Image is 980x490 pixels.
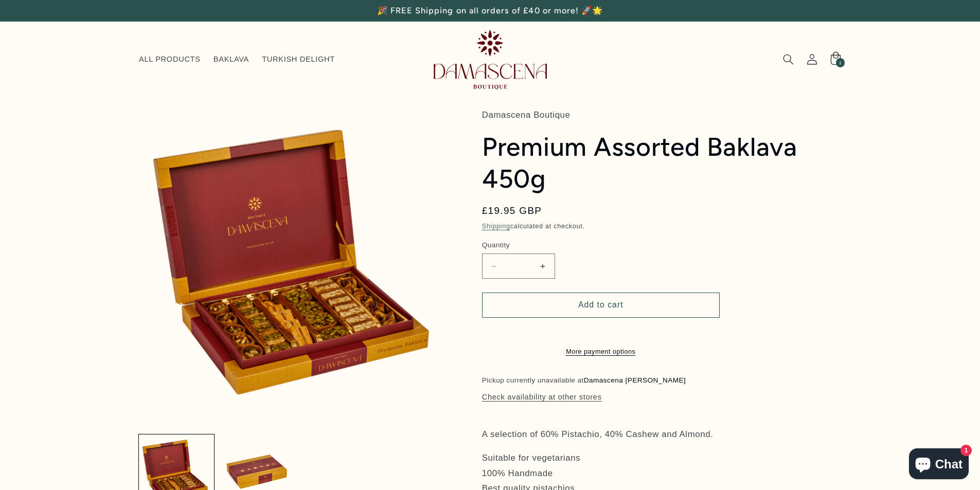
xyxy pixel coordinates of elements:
[482,429,714,439] span: A selection of 60% Pistachio, 40% Cashew and Almond.
[213,55,249,64] span: BAKLAVA
[482,450,806,466] li: Suitable for vegetarians
[482,107,806,123] p: Damascena Boutique
[207,48,255,71] a: BAKLAVA
[482,223,510,230] a: Shipping
[377,6,603,15] span: 🎉 FREE Shipping on all orders of £40 or more! 🚀🌟
[434,30,547,89] img: Damascena Boutique
[482,375,686,386] p: Pickup currently unavailable at
[430,26,551,93] a: Damascena Boutique
[482,393,602,402] button: Check availability at other stores
[839,58,842,67] span: 1
[262,55,335,64] span: TURKISH DELIGHT
[482,293,720,318] button: Add to cart
[482,347,720,357] a: More payment options
[482,131,806,195] h1: Premium Assorted Baklava 450g
[482,240,720,250] label: Quantity
[482,204,542,218] span: £19.95 GBP
[139,55,201,64] span: ALL PRODUCTS
[776,48,800,71] summary: Search
[256,48,342,71] a: TURKISH DELIGHT
[132,48,207,71] a: ALL PRODUCTS
[482,221,806,232] div: calculated at checkout.
[482,466,806,481] li: 100% Handmade
[584,376,686,384] span: Damascena [PERSON_NAME]
[906,448,972,482] inbox-online-store-chat: Shopify online store chat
